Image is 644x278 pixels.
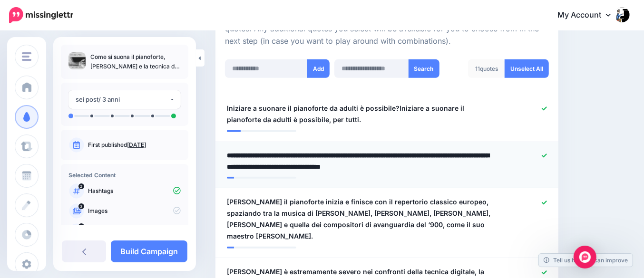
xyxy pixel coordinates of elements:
button: Search [409,59,439,78]
span: Iniziare a suonare il pianoforte da adulti è possibile?Iniziare a suonare il pianoforte da adulti... [227,103,491,125]
span: 11 [475,65,480,72]
div: quotes [468,59,505,78]
div: Open Intercom Messenger [574,246,596,268]
button: Add [307,59,330,78]
p: First published [88,141,181,149]
a: Tell us how we can improve [539,254,633,267]
img: menu.png [22,52,31,61]
a: Unselect All [505,59,549,78]
p: Images [88,207,181,215]
a: [DATE] [127,141,146,148]
button: sei post/ 3 anni [68,90,181,109]
p: Hashtags [88,187,181,195]
a: My Account [548,4,630,27]
span: 11 [78,223,84,229]
span: 3 [78,203,84,209]
img: Missinglettr [9,7,73,23]
p: Come si suona il pianoforte, [PERSON_NAME] e la tecnica del pianoforte [90,52,181,71]
span: [PERSON_NAME] il pianoforte inizia e finisce con il repertorio classico europeo, spaziando tra la... [227,196,491,242]
img: 62638ce557e513a87f5d8ba6fad591fe_thumb.jpg [68,52,86,69]
div: sei post/ 3 anni [76,94,169,105]
span: 2 [78,183,84,189]
h4: Selected Content [68,172,181,179]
